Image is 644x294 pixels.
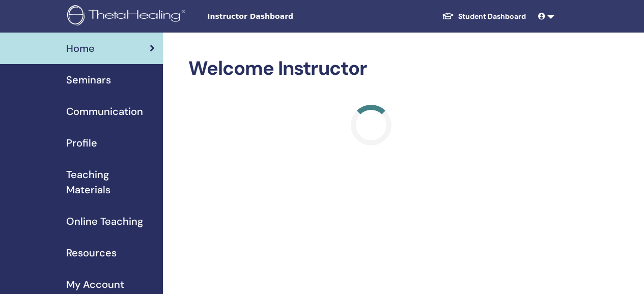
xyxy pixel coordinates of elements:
[66,167,155,197] span: Teaching Materials
[207,11,360,22] span: Instructor Dashboard
[66,135,97,151] span: Profile
[66,104,143,119] span: Communication
[188,57,554,80] h2: Welcome Instructor
[66,214,143,229] span: Online Teaching
[434,7,534,26] a: Student Dashboard
[66,41,95,56] span: Home
[66,245,117,260] span: Resources
[66,277,124,292] span: My Account
[66,72,111,87] span: Seminars
[67,5,189,28] img: logo.png
[442,12,454,20] img: graduation-cap-white.svg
